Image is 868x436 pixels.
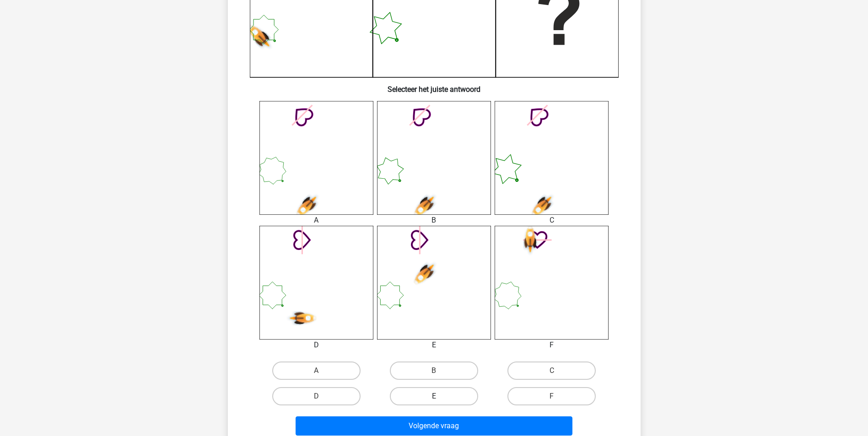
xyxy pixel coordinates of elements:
[272,387,361,405] label: D
[296,416,572,436] button: Volgende vraag
[370,340,498,351] div: E
[253,215,380,226] div: A
[253,340,380,351] div: D
[370,215,498,226] div: B
[488,340,615,351] div: F
[243,78,626,94] h6: Selecteer het juiste antwoord
[507,362,596,380] label: C
[390,362,478,380] label: B
[272,362,361,380] label: A
[488,215,615,226] div: C
[390,387,478,405] label: E
[507,387,596,405] label: F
